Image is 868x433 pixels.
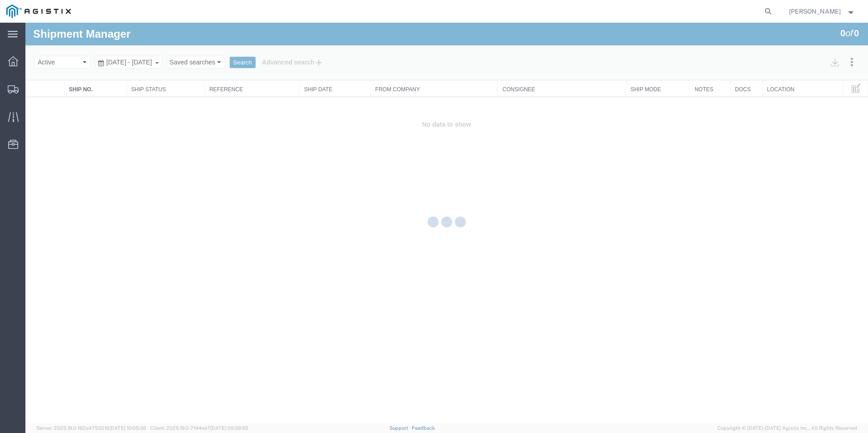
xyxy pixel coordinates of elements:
span: Robert Hall [789,6,841,16]
span: Copyright © [DATE]-[DATE] Agistix Inc., All Rights Reserved [717,424,857,432]
a: Support [390,425,412,431]
span: [DATE] 09:58:55 [210,425,248,431]
img: logo [6,5,71,18]
a: Feedback [412,425,435,431]
button: [PERSON_NAME] [789,6,856,17]
span: Client: 2025.19.0-7f44ea7 [150,425,248,431]
span: Server: 2025.19.0-192a4753216 [36,425,146,431]
span: [DATE] 10:05:38 [109,425,146,431]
